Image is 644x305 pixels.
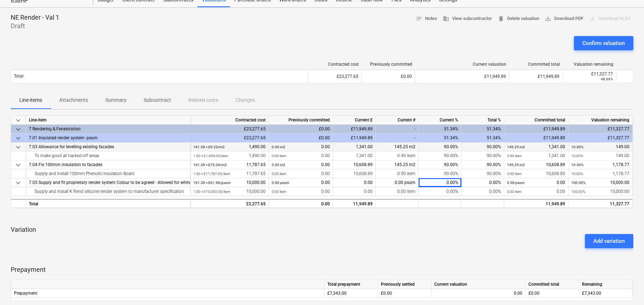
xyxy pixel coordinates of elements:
[579,289,633,298] div: £7,343.00
[26,116,190,125] div: Line-item
[507,163,525,167] small: 145.25 m2
[272,200,330,209] div: 0.00
[434,289,522,298] div: 0.00
[376,134,419,142] div: -
[443,15,449,22] span: business
[269,134,333,142] div: £0.00
[272,190,286,194] small: 0.00 item
[29,169,187,178] div: Supply and install 100mm Phenolic insulation Board
[507,142,565,151] div: 1,341.00
[419,151,461,160] div: 90.00%
[579,280,633,289] div: Remaining
[571,190,585,194] small: 100.00%
[571,200,629,209] div: 11,327.77
[504,116,568,125] div: Committed total
[419,187,461,196] div: 0.00%
[566,62,613,67] div: Valuation remaining
[364,62,412,67] div: Previously committed
[193,172,230,176] small: 1.00 × £11,787.65 / item
[509,71,562,82] div: £11,949.89
[566,71,613,76] div: £11,327.77
[608,271,644,305] iframe: Chat Widget
[495,13,542,24] button: Delete valuation
[19,96,42,104] p: Line-items
[190,125,269,134] div: £23,277.65
[571,151,629,160] div: 149.00
[29,178,187,187] div: 7.05 Supply and fit proprietary render system Colour to be agreed - Allowed for white
[461,178,504,187] div: 0.00%
[272,172,286,176] small: 0.00 item
[461,116,504,125] div: Total %
[507,181,525,185] small: 0.00 psum
[507,145,525,149] small: 145.25 m2
[333,187,376,196] div: 0.00
[29,125,187,134] div: 7 Rendering & Fenestration
[105,96,127,104] p: Summary
[461,151,504,160] div: 90.00%
[416,15,437,23] span: Notes
[14,179,22,187] span: keyboard_arrow_down
[193,178,266,187] div: 10,000.00
[415,71,509,82] div: £11,949.89
[504,125,568,134] div: £11,949.89
[272,145,285,149] small: 0.00 m2
[29,151,187,160] div: To make good all hacked-off areas
[11,289,324,298] div: Prepayment
[376,151,419,160] div: 0.90 item
[419,142,461,151] div: 90.00%
[419,160,461,169] div: 90.00%
[14,125,22,134] span: keyboard_arrow_down
[507,172,522,176] small: 0.90 item
[461,169,504,178] div: 90.00%
[585,234,633,248] button: Add variation
[193,169,266,178] div: 11,787.65
[440,13,495,24] button: View subcontractor
[324,289,378,298] div: £7,343.00
[419,169,461,178] div: 90.00%
[376,116,419,125] div: Current #
[11,13,59,22] p: NE Render - Val 1
[461,125,504,134] div: 51.34%
[571,181,586,185] small: 100.00%
[333,178,376,187] div: 0.00
[571,178,629,187] div: 10,000.00
[418,62,506,67] div: Current valuation
[14,143,22,151] span: keyboard_arrow_down
[272,169,330,178] div: 0.00
[272,142,330,151] div: 0.00
[333,151,376,160] div: 1,341.00
[542,13,586,24] button: Download PDF
[526,289,579,298] div: £0.00
[376,178,419,187] div: 0.00 psum
[378,289,431,298] div: £0.00
[11,265,633,274] p: Prepayment
[545,15,583,23] span: Download PDF
[269,116,333,125] div: Previously committed
[333,116,376,125] div: Current £
[568,116,633,125] div: Valuation remaining
[582,39,625,48] div: Confirm valuation
[14,73,24,79] p: Total
[11,22,59,30] p: Draft
[498,15,539,23] span: Delete valuation
[571,187,629,196] div: 10,000.00
[571,160,629,169] div: 1,178.77
[324,280,378,289] div: Total prepayment
[193,190,230,194] small: 1.00 × £10,000.00 / item
[571,145,583,149] small: 10.00%
[333,160,376,169] div: 10,608.89
[601,77,613,81] small: 48.66%
[571,169,629,178] div: 1,178.77
[419,134,461,142] div: 51.34%
[419,178,461,187] div: 0.00%
[413,13,440,24] button: Notes
[512,62,560,67] div: Committed total
[568,134,633,142] div: £11,327.77
[193,181,231,185] small: 161.39 × £61.96 / psum
[59,96,88,104] p: Attachments
[193,163,227,167] small: 161.39 × £73.04 / m2
[193,145,225,149] small: 161.39 × £9.23 / m2
[376,187,419,196] div: 0.00 item
[193,142,266,151] div: 1,490.00
[26,199,190,208] div: Total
